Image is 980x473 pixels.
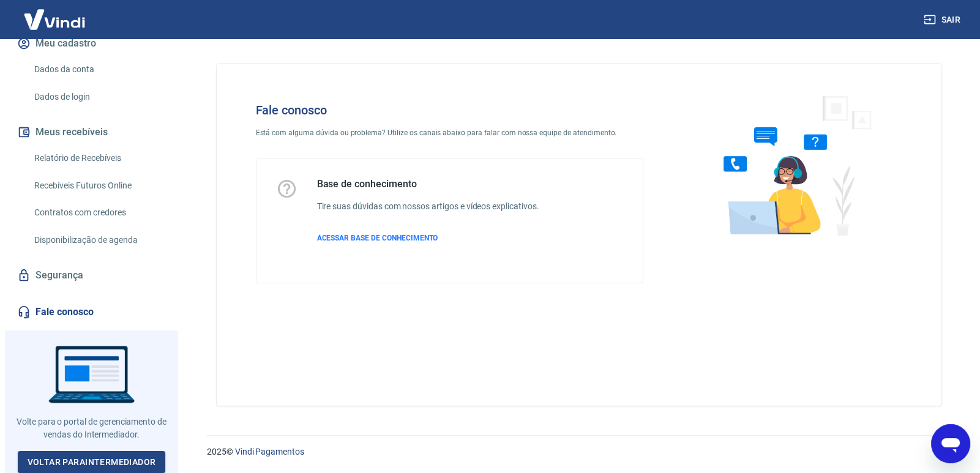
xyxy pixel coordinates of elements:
a: Recebíveis Futuros Online [29,173,168,198]
a: Vindi Pagamentos [235,447,304,456]
a: Segurança [15,262,168,289]
iframe: Botão para abrir a janela de mensagens, conversa em andamento [931,424,970,463]
button: Meus recebíveis [15,119,168,146]
h4: Fale conosco [256,103,644,117]
span: ACESSAR BASE DE CONHECIMENTO [317,234,438,242]
button: Meu cadastro [15,30,168,57]
a: ACESSAR BASE DE CONHECIMENTO [317,233,539,244]
img: Fale conosco [699,83,885,247]
a: Dados de login [29,84,168,110]
button: Sair [921,9,965,31]
a: Dados da conta [29,57,168,82]
a: Disponibilização de agenda [29,228,168,253]
a: Contratos com credores [29,200,168,225]
a: Relatório de Recebíveis [29,146,168,171]
p: 2025 © [207,445,951,458]
img: Vindi [15,1,94,38]
p: Está com alguma dúvida ou problema? Utilize os canais abaixo para falar com nossa equipe de atend... [256,127,644,138]
a: Fale conosco [15,299,168,326]
h6: Tire suas dúvidas com nossos artigos e vídeos explicativos. [317,200,539,213]
h5: Base de conhecimento [317,178,539,190]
